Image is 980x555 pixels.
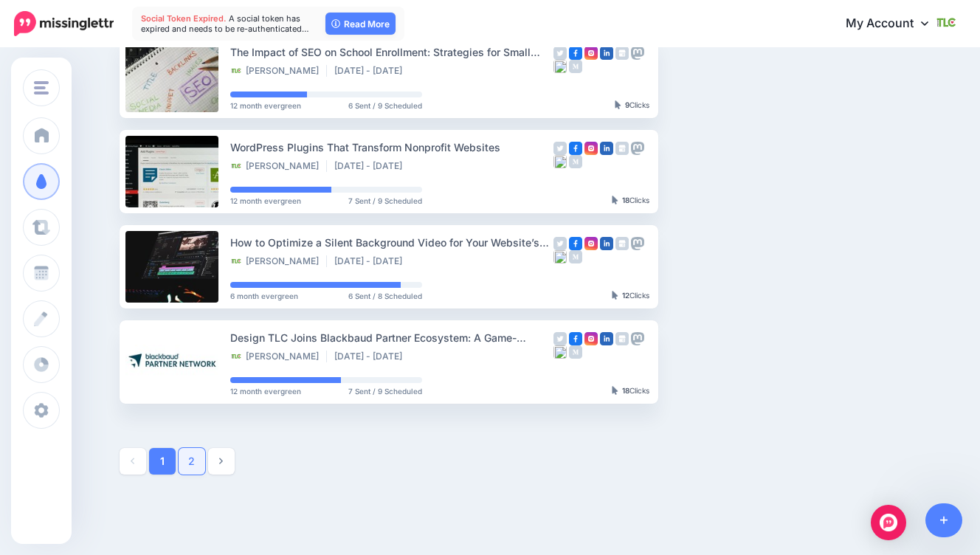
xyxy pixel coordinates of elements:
b: 18 [622,386,629,395]
li: [DATE] - [DATE] [334,160,410,172]
img: facebook-square.png [569,142,582,155]
span: 6 Sent / 8 Scheduled [348,292,422,300]
strong: 1 [160,456,165,466]
img: bluesky-grey-square.png [553,60,567,73]
img: pointer-grey-darker.png [615,100,621,109]
b: 12 [622,291,629,300]
img: google_business-grey-square.png [615,142,629,155]
b: 9 [625,100,629,109]
img: mastodon-grey-square.png [631,332,644,345]
span: 6 month evergreen [230,292,298,300]
span: 7 Sent / 9 Scheduled [348,387,422,395]
img: menu.png [34,81,49,94]
span: 12 month evergreen [230,102,301,109]
div: Clicks [612,292,649,300]
img: facebook-square.png [569,237,582,250]
img: pointer-grey-darker.png [612,386,618,395]
img: Missinglettr [14,11,114,36]
li: [PERSON_NAME] [230,255,327,267]
img: bluesky-grey-square.png [553,250,567,263]
span: A social token has expired and needs to be re-authenticated… [141,13,309,34]
img: instagram-square.png [584,142,598,155]
img: facebook-square.png [569,46,582,60]
span: 6 Sent / 9 Scheduled [348,102,422,109]
img: medium-grey-square.png [569,60,582,73]
a: My Account [831,6,958,42]
img: medium-grey-square.png [569,155,582,168]
img: mastodon-grey-square.png [631,237,644,250]
img: twitter-grey-square.png [553,237,567,250]
img: linkedin-square.png [600,46,613,60]
img: instagram-square.png [584,332,598,345]
img: linkedin-square.png [600,332,613,345]
a: 2 [179,448,205,475]
img: medium-grey-square.png [569,250,582,263]
img: google_business-grey-square.png [615,332,629,345]
li: [PERSON_NAME] [230,65,327,77]
li: [DATE] - [DATE] [334,255,410,267]
li: [DATE] - [DATE] [334,65,410,77]
img: mastodon-grey-square.png [631,142,644,155]
div: Clicks [612,387,649,396]
img: facebook-square.png [569,332,582,345]
div: Open Intercom Messenger [871,505,906,540]
img: instagram-square.png [584,46,598,60]
img: google_business-grey-square.png [615,46,629,60]
img: google_business-grey-square.png [615,237,629,250]
img: bluesky-grey-square.png [553,155,567,168]
div: Clicks [615,101,649,110]
img: twitter-grey-square.png [553,332,567,345]
img: pointer-grey-darker.png [612,196,618,204]
li: [DATE] - [DATE] [334,351,410,362]
img: linkedin-square.png [600,237,613,250]
span: 7 Sent / 9 Scheduled [348,197,422,204]
span: 12 month evergreen [230,387,301,395]
img: linkedin-square.png [600,142,613,155]
li: [PERSON_NAME] [230,351,327,362]
li: [PERSON_NAME] [230,160,327,172]
a: Read More [325,13,396,35]
div: Design TLC Joins Blackbaud Partner Ecosystem: A Game-Changer for Schools Seeking Affordable, Cust... [230,329,553,346]
span: 12 month evergreen [230,197,301,204]
img: twitter-grey-square.png [553,142,567,155]
div: WordPress Plugins That Transform Nonprofit Websites [230,139,553,156]
b: 18 [622,196,629,204]
img: medium-grey-square.png [569,345,582,359]
div: The Impact of SEO on School Enrollment: Strategies for Small Schools [230,44,553,61]
div: How to Optimize a Silent Background Video for Your Website’s Hero Area [230,234,553,251]
img: instagram-square.png [584,237,598,250]
img: pointer-grey-darker.png [612,291,618,300]
img: bluesky-grey-square.png [553,345,567,359]
img: mastodon-grey-square.png [631,46,644,60]
span: Social Token Expired. [141,13,227,24]
div: Clicks [612,196,649,205]
img: twitter-grey-square.png [553,46,567,60]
